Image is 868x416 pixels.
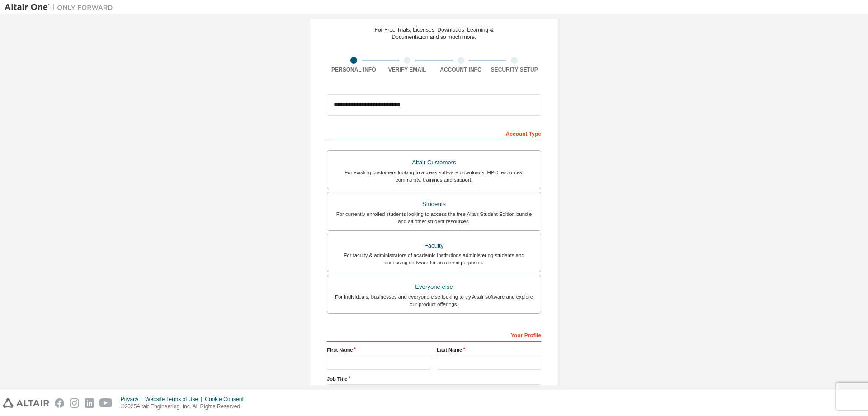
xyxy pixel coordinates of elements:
div: Students [333,198,535,210]
div: Create an Altair One Account [364,10,504,21]
div: Website Terms of Use [145,396,205,403]
label: Job Title [327,375,541,383]
div: Faculty [333,239,535,252]
img: linkedin.svg [85,398,94,408]
div: Account Type [327,126,541,140]
label: First Name [327,346,431,354]
div: For existing customers looking to access software downloads, HPC resources, community, trainings ... [333,169,535,183]
div: Altair Customers [333,156,535,169]
div: Security Setup [488,66,542,73]
div: Everyone else [333,281,535,293]
div: Account Info [434,66,488,73]
div: For currently enrolled students looking to access the free Altair Student Edition bundle and all ... [333,210,535,225]
p: © 2025 Altair Engineering, Inc. All Rights Reserved. [121,403,249,411]
img: facebook.svg [55,398,64,408]
div: For individuals, businesses and everyone else looking to try Altair software and explore our prod... [333,293,535,308]
div: Cookie Consent [205,396,249,403]
img: instagram.svg [70,398,79,408]
div: For faculty & administrators of academic institutions administering students and accessing softwa... [333,252,535,266]
img: altair_logo.svg [3,398,49,408]
div: Verify Email [381,66,434,73]
label: Last Name [437,346,541,354]
div: Personal Info [327,66,381,73]
img: Altair One [5,3,118,12]
img: youtube.svg [99,398,113,408]
div: Your Profile [327,327,541,342]
div: For Free Trials, Licenses, Downloads, Learning & Documentation and so much more. [375,26,494,41]
div: Privacy [121,396,145,403]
